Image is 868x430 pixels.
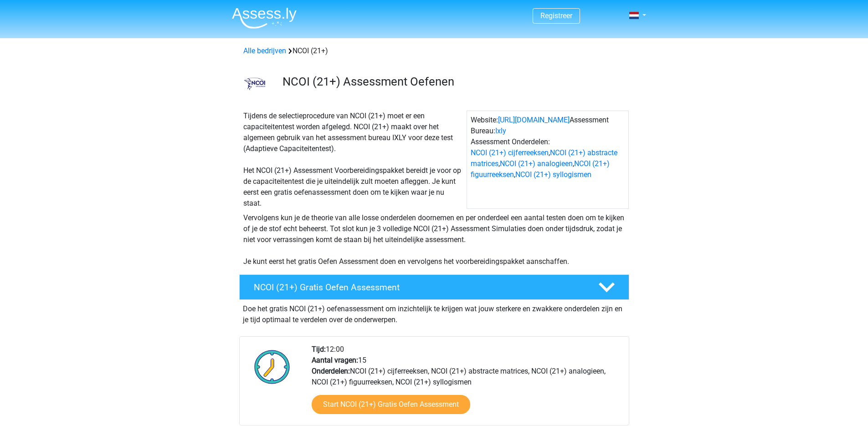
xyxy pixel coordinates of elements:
div: Doe het gratis NCOI (21+) oefenassessment om inzichtelijk te krijgen wat jouw sterkere en zwakker... [239,300,629,325]
a: NCOI (21+) syllogismen [515,170,591,179]
div: 12:00 15 NCOI (21+) cijferreeksen, NCOI (21+) abstracte matrices, NCOI (21+) analogieen, NCOI (21... [305,344,628,425]
div: Tijdens de selectieprocedure van NCOI (21+) moet er een capaciteitentest worden afgelegd. NCOI (2... [240,111,467,209]
a: Ixly [495,126,506,135]
b: Tijd: [312,345,326,354]
div: Website: Assessment Bureau: Assessment Onderdelen: , , , , [467,111,629,209]
h3: NCOI (21+) Assessment Oefenen [282,75,622,89]
a: Start NCOI (21+) Gratis Oefen Assessment [312,395,470,414]
a: NCOI (21+) Gratis Oefen Assessment [236,274,633,300]
a: NCOI (21+) analogieen [500,159,573,168]
div: NCOI (21+) [240,46,629,56]
a: [URL][DOMAIN_NAME] [498,116,570,124]
a: Registreer [540,11,572,20]
img: Klok [249,344,295,390]
a: Alle bedrijven [243,46,286,55]
div: Vervolgens kun je de theorie van alle losse onderdelen doornemen en per onderdeel een aantal test... [240,212,629,267]
h4: NCOI (21+) Gratis Oefen Assessment [254,282,584,293]
a: NCOI (21+) cijferreeksen [471,148,549,157]
b: Onderdelen: [312,367,350,375]
b: Aantal vragen: [312,356,358,364]
img: Assessly [232,7,297,29]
